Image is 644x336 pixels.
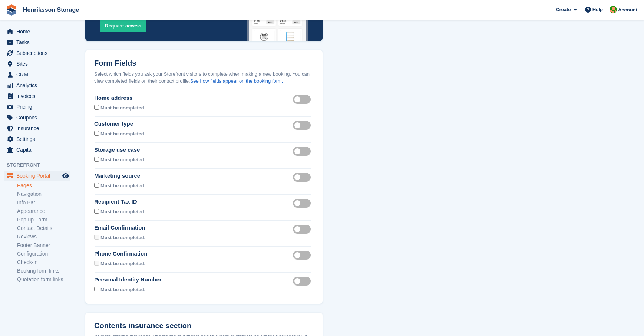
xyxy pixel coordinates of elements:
[16,37,61,47] span: Tasks
[4,26,70,37] a: menu
[4,37,70,47] a: menu
[293,202,314,204] label: Recipient tax id visible
[4,91,70,101] a: menu
[4,69,70,80] a: menu
[17,216,70,223] a: Pop-up Form
[293,125,314,126] label: Customer type visible
[16,112,61,123] span: Coupons
[94,70,314,85] div: Select which fields you ask your Storefront visitors to complete when making a new booking. You c...
[4,80,70,90] a: menu
[100,129,145,138] div: Must be completed.
[20,4,82,16] a: Henriksson Storage
[100,233,145,241] div: Must be completed.
[17,259,70,266] a: Check-in
[17,242,70,249] a: Footer Banner
[94,198,147,206] div: Recipient Tax ID
[293,177,314,178] label: Marketing source visible
[16,102,61,112] span: Pricing
[100,155,145,164] div: Must be completed.
[4,123,70,134] a: menu
[17,267,70,274] a: Booking form links
[610,6,617,13] img: Mikael Holmström
[100,20,146,32] button: Request access
[4,102,70,112] a: menu
[100,181,145,190] div: Must be completed.
[16,145,61,155] span: Capital
[4,59,70,69] a: menu
[17,276,70,283] a: Quotation form links
[100,207,145,215] div: Must be completed.
[618,6,637,14] span: Account
[4,48,70,58] a: menu
[556,6,571,13] span: Create
[100,103,145,112] div: Must be completed.
[16,91,61,101] span: Invoices
[4,171,70,181] a: menu
[592,6,603,13] span: Help
[293,99,314,100] label: Home address visible
[16,171,61,181] span: Booking Portal
[94,322,314,330] h2: Contents insurance section
[16,80,61,90] span: Analytics
[100,285,145,293] div: Must be completed.
[94,146,147,154] div: Storage use case
[190,78,283,84] a: See how fields appear on the booking form.
[16,134,61,144] span: Settings
[94,94,147,102] div: Home address
[16,69,61,80] span: CRM
[17,225,70,232] a: Contact Details
[6,4,17,16] img: stora-icon-8386f47178a22dfd0bd8f6a31ec36ba5ce8667c1dd55bd0f319d3a0aa187defe.svg
[4,134,70,144] a: menu
[17,191,70,198] a: Navigation
[7,161,74,169] span: Storefront
[4,145,70,155] a: menu
[17,250,70,257] a: Configuration
[293,228,314,230] label: Email confirmation required
[16,123,61,134] span: Insurance
[293,280,314,281] label: Sweden ssn visible
[94,172,147,180] div: Marketing source
[17,233,70,240] a: Reviews
[16,26,61,37] span: Home
[94,224,147,232] div: Email Confirmation
[4,112,70,123] a: menu
[17,199,70,206] a: Info Bar
[293,254,314,256] label: Phone confirmation required
[16,59,61,69] span: Sites
[61,171,70,180] a: Preview store
[17,182,70,189] a: Pages
[94,59,314,67] h2: Form Fields
[16,48,61,58] span: Subscriptions
[94,120,147,128] div: Customer type
[94,250,147,258] div: Phone Confirmation
[17,208,70,215] a: Appearance
[293,151,314,152] label: Storage use case visible
[94,276,162,284] div: Personal Identity Number
[100,259,145,267] div: Must be completed.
